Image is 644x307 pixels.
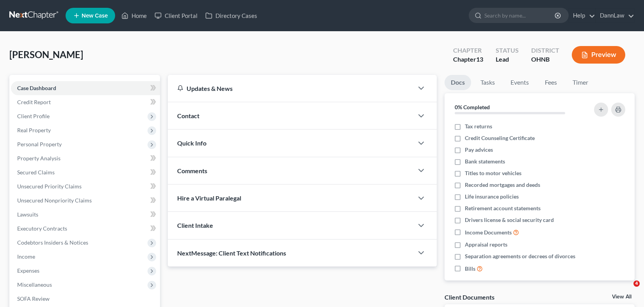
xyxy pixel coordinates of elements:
[117,9,151,23] a: Home
[445,293,495,301] div: Client Documents
[612,294,632,300] a: View All
[11,95,160,109] a: Credit Report
[17,127,51,133] span: Real Property
[504,75,535,90] a: Events
[11,81,160,95] a: Case Dashboard
[465,252,575,260] span: Separation agreements or decrees of divorces
[465,241,507,248] span: Appraisal reports
[465,193,519,201] span: Life insurance policies
[474,75,501,90] a: Tasks
[453,46,483,55] div: Chapter
[177,222,213,229] span: Client Intake
[17,169,55,176] span: Secured Claims
[465,216,554,224] span: Drivers license & social security card
[633,280,640,287] span: 4
[17,253,35,260] span: Income
[465,134,535,142] span: Credit Counseling Certificate
[484,8,556,23] input: Search by name...
[11,222,160,236] a: Executory Contracts
[9,49,83,60] span: [PERSON_NAME]
[453,55,483,64] div: Chapter
[177,167,207,174] span: Comments
[82,13,108,19] span: New Case
[496,55,519,64] div: Lead
[538,75,563,90] a: Fees
[17,85,56,91] span: Case Dashboard
[569,9,595,23] a: Help
[17,155,60,161] span: Property Analysis
[465,122,492,130] span: Tax returns
[177,249,286,257] span: NextMessage: Client Text Notifications
[17,183,82,190] span: Unsecured Priority Claims
[617,280,636,299] iframe: Intercom live chat
[11,151,160,165] a: Property Analysis
[177,194,241,202] span: Hire a Virtual Paralegal
[151,9,201,23] a: Client Portal
[496,46,519,55] div: Status
[465,229,512,236] span: Income Documents
[465,181,540,189] span: Recorded mortgages and deeds
[476,55,483,63] span: 13
[17,197,92,204] span: Unsecured Nonpriority Claims
[11,193,160,208] a: Unsecured Nonpriority Claims
[17,281,52,288] span: Miscellaneous
[11,292,160,306] a: SOFA Review
[17,113,50,119] span: Client Profile
[465,265,475,273] span: Bills
[445,75,471,90] a: Docs
[465,204,541,212] span: Retirement account statements
[596,9,634,23] a: DannLaw
[11,208,160,222] a: Lawsuits
[201,9,261,23] a: Directory Cases
[572,46,625,64] button: Preview
[465,158,505,165] span: Bank statements
[465,146,493,154] span: Pay advices
[177,84,404,92] div: Updates & News
[455,104,490,110] strong: 0% Completed
[177,112,199,119] span: Contact
[11,165,160,179] a: Secured Claims
[17,295,50,302] span: SOFA Review
[11,179,160,193] a: Unsecured Priority Claims
[177,139,206,147] span: Quick Info
[465,169,521,177] span: Titles to motor vehicles
[17,239,88,246] span: Codebtors Insiders & Notices
[17,211,38,218] span: Lawsuits
[17,99,51,105] span: Credit Report
[17,267,39,274] span: Expenses
[531,55,559,64] div: OHNB
[17,225,67,232] span: Executory Contracts
[566,75,594,90] a: Timer
[531,46,559,55] div: District
[17,141,62,147] span: Personal Property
